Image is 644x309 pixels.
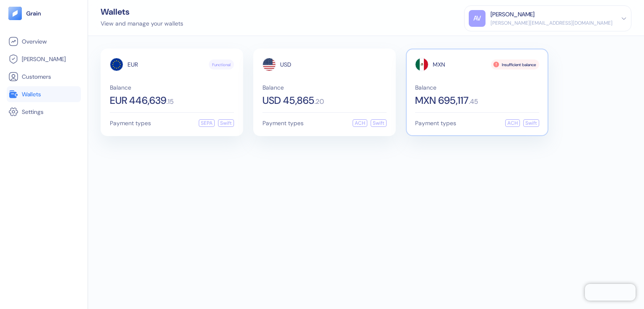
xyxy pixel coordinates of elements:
[491,10,535,19] div: [PERSON_NAME]
[469,10,486,27] div: AV
[433,62,445,67] span: MXN
[415,95,469,106] span: MXN 695,117
[469,98,478,105] span: . 45
[523,119,539,127] div: Swift
[491,59,539,70] div: Insufficient balance
[371,119,387,127] div: Swift
[22,55,66,63] span: [PERSON_NAME]
[166,98,174,105] span: . 15
[101,8,183,16] div: Wallets
[353,119,367,127] div: ACH
[110,120,151,126] span: Payment types
[415,85,539,90] span: Balance
[199,119,215,127] div: SEPA
[110,95,166,106] span: EUR 446,639
[505,119,520,127] div: ACH
[8,54,79,64] a: [PERSON_NAME]
[110,85,234,90] span: Balance
[22,37,47,46] span: Overview
[585,284,636,301] iframe: Chatra live chat
[8,89,79,99] a: Wallets
[280,62,291,67] span: USD
[262,95,314,106] span: USD 45,865
[8,107,79,117] a: Settings
[22,108,44,116] span: Settings
[8,36,79,46] a: Overview
[8,72,79,82] a: Customers
[218,119,234,127] div: Swift
[262,120,304,126] span: Payment types
[415,120,456,126] span: Payment types
[22,90,41,98] span: Wallets
[22,72,51,81] span: Customers
[26,10,42,16] img: logo
[314,98,324,105] span: . 20
[491,19,613,27] div: [PERSON_NAME][EMAIL_ADDRESS][DOMAIN_NAME]
[101,19,183,28] div: View and manage your wallets
[262,85,387,90] span: Balance
[212,62,231,68] span: Functional
[8,7,22,20] img: logo-tablet-V2.svg
[127,62,138,67] span: EUR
